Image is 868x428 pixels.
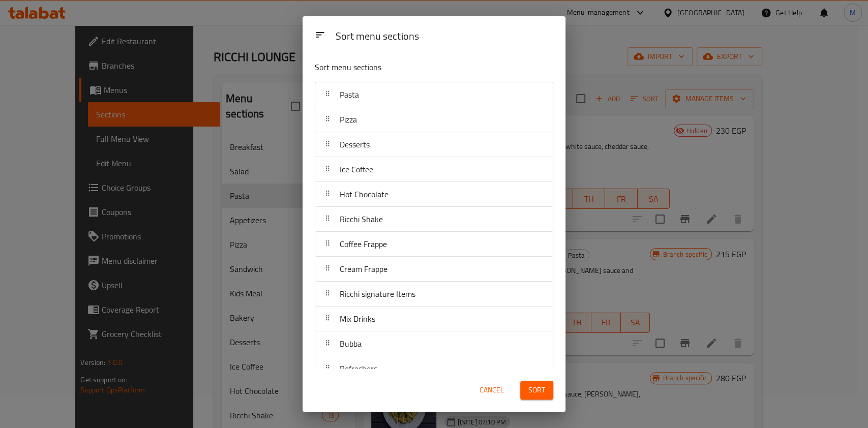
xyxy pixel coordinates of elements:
[315,82,553,107] div: Pasta
[315,257,553,282] div: Cream Frappe
[340,336,362,351] span: Bubba
[480,384,504,396] span: Cancel
[331,25,557,48] div: Sort menu sections
[528,384,545,396] span: Sort
[315,207,553,232] div: Ricchi Shake
[315,356,553,381] div: Refreshers
[315,61,504,74] p: Sort menu sections
[315,182,553,207] div: Hot Chocolate
[315,331,553,356] div: Bubba
[520,381,553,400] button: Sort
[340,361,377,376] span: Refreshers
[475,381,508,400] button: Cancel
[315,157,553,182] div: Ice Coffee
[340,187,388,202] span: Hot Chocolate
[340,162,373,177] span: Ice Coffee
[340,236,387,252] span: Coffee Frappe
[340,112,357,127] span: Pizza
[315,307,553,331] div: Mix Drinks
[315,132,553,157] div: Desserts
[340,211,383,227] span: Ricchi Shake
[315,232,553,257] div: Coffee Frappe
[340,286,415,301] span: Ricchi signature Items
[340,311,375,326] span: Mix Drinks
[315,107,553,132] div: Pizza
[315,282,553,307] div: Ricchi signature Items
[340,87,359,102] span: Pasta
[340,261,387,277] span: Cream Frappe
[340,137,370,152] span: Desserts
